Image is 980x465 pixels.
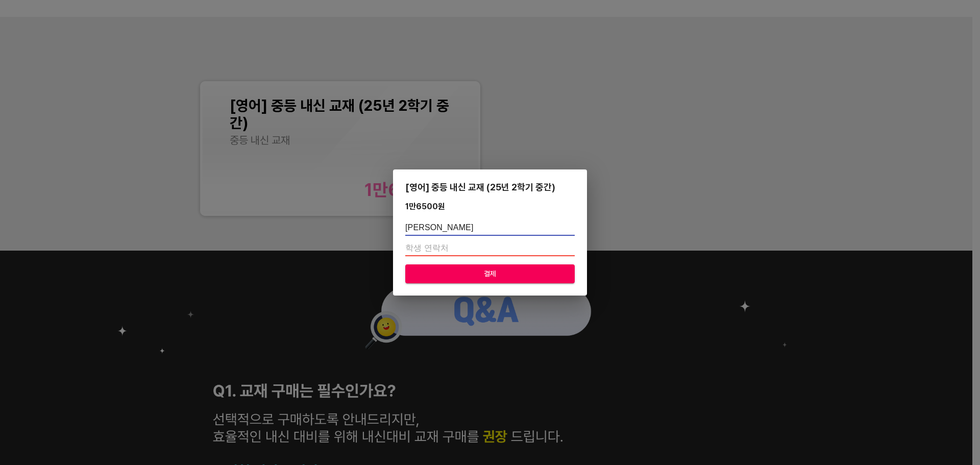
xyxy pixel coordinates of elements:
input: 학생 연락처 [405,240,575,256]
div: 1만6500 원 [405,202,445,211]
div: [영어] 중등 내신 교재 (25년 2학기 중간) [405,182,575,192]
input: 학생 이름 [405,219,575,236]
button: 결제 [405,264,575,283]
span: 결제 [413,267,567,280]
